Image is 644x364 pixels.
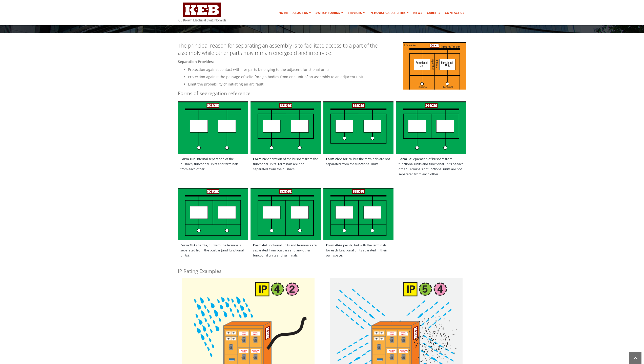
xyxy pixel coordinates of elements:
[323,240,394,261] span: As per 4a, but with the terminals for each functional unit separated in their own space.
[188,67,466,73] li: Protection against contact with live parts belonging to the adjacent functional units
[178,268,466,274] h4: IP Rating Examples
[253,157,266,161] strong: Form 2a
[178,90,466,97] h4: Forms of segregation reference
[411,8,424,18] a: News
[326,243,339,247] strong: Form 4b
[178,3,226,22] img: K E Brown Electrical Switchboards
[323,154,394,169] span: As for 2a, but the terminals are not separated from the functional units.
[178,59,466,64] h5: Separation provides:
[251,240,321,261] span: Functional units and terminals are separated from busbars and any other functional units and term...
[251,154,321,174] span: Separation of the busbars from the functional units. Terminals are not separated from the busbars.
[180,157,191,161] strong: Form 1
[396,154,466,179] span: Separation of busbars from functional units and functional units of each other. Terminals of func...
[399,157,411,161] strong: Form 3a
[253,243,266,247] strong: Form 4a
[314,8,345,18] a: Switchboards
[425,8,442,18] a: Careers
[290,8,313,18] a: About Us
[178,240,248,261] span: As per 3a, but with the terminals separated from the busbar (and functional units).
[443,8,466,18] a: Contact Us
[367,8,411,18] a: In-house Capabilities
[178,154,248,174] span: No internal separation of the busbars, functional units and terminals from each other.
[326,157,339,161] strong: Form 2b
[180,243,193,247] strong: Form 3b
[178,42,466,57] p: The principal reason for separating an assembly is to facilitate access to a part of the assembly...
[277,8,290,18] a: Home
[346,8,367,18] a: Services
[188,81,466,87] li: Limit the probability of initiating an arc fault
[188,74,466,80] li: Protection against the passage of solid foreign bodies from one unit of an assembly to an adjacen...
